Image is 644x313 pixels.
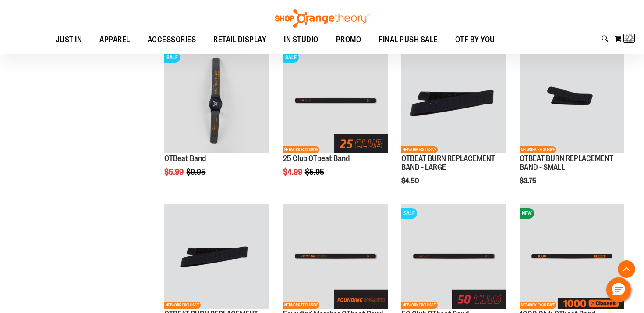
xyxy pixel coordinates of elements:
span: NETWORK EXCLUSIVE [401,302,438,309]
a: IN STUDIO [275,30,327,50]
a: ACCESSORIES [139,30,205,50]
span: SALE [401,208,417,219]
a: PROMO [327,30,370,50]
a: OTBeat BandSALE [164,48,269,154]
div: product [160,43,273,198]
span: NETWORK EXCLUSIVE [520,302,556,309]
span: RETAIL DISPLAY [213,30,266,50]
img: OTBeat Band [164,48,269,153]
span: $4.99 [283,168,304,176]
span: PROMO [336,30,361,50]
a: Main View of 2024 25 Club OTBeat BandSALENETWORK EXCLUSIVE [283,48,388,154]
span: NETWORK EXCLUSIVE [164,302,201,309]
a: 25 Club OTbeat Band [283,154,350,163]
div: product [515,43,629,207]
span: JUST IN [56,30,82,50]
span: IN STUDIO [284,30,318,50]
a: OTBEAT BURN REPLACEMENT BAND - SMALL [520,154,613,172]
button: Hello, have a question? Let’s chat. [606,277,631,302]
span: $4.50 [401,177,420,185]
a: APPAREL [91,30,139,50]
span: FINAL PUSH SALE [379,30,438,50]
a: FINAL PUSH SALE [370,30,446,50]
img: Main View of 2024 50 Club OTBeat Band [401,204,506,309]
span: NETWORK EXCLUSIVE [520,146,556,153]
a: JUST IN [47,30,91,50]
a: Main View of 2024 50 Club OTBeat BandSALENETWORK EXCLUSIVE [401,204,506,310]
span: $5.99 [164,168,185,176]
span: $9.95 [186,168,207,176]
img: Main View of 2024 25 Club OTBeat Band [283,48,388,153]
div: product [279,43,392,198]
a: Image of 1000 Club OTbeat BandNEWNETWORK EXCLUSIVE [520,204,624,310]
a: Main of Founding Member OTBeat BandNETWORK EXCLUSIVE [283,204,388,310]
span: APPAREL [99,30,130,50]
a: Product image for OTBEAT BURN REPLACEMENT BAND - MEDIUMNETWORK EXCLUSIVE [164,204,269,310]
a: Product image for OTBEAT BURN REPLACEMENT BAND - LARGENETWORK EXCLUSIVE [401,48,506,154]
img: Loading... [624,33,634,43]
a: OTF BY YOU [446,30,504,50]
button: Back To Top [618,260,635,278]
img: Product image for OTBEAT BURN REPLACEMENT BAND - SMALL [520,48,624,153]
span: OTF BY YOU [455,30,495,50]
span: NETWORK EXCLUSIVE [401,146,438,153]
img: Shop Orangetheory [274,9,370,28]
button: Loading... [614,32,635,46]
span: ACCESSORIES [148,30,196,50]
span: NEW [520,208,534,219]
a: Product image for OTBEAT BURN REPLACEMENT BAND - SMALLNETWORK EXCLUSIVE [520,48,624,154]
img: Product image for OTBEAT BURN REPLACEMENT BAND - MEDIUM [164,204,269,309]
a: OTBeat Band [164,154,206,163]
img: Product image for OTBEAT BURN REPLACEMENT BAND - LARGE [401,48,506,153]
a: OTBEAT BURN REPLACEMENT BAND - LARGE [401,154,495,172]
span: SALE [283,52,299,63]
div: product [397,43,510,207]
a: RETAIL DISPLAY [205,30,275,50]
span: $5.95 [305,168,326,176]
span: NETWORK EXCLUSIVE [283,146,319,153]
span: $3.75 [520,177,538,185]
span: NETWORK EXCLUSIVE [283,302,319,309]
span: SALE [164,52,180,63]
img: Image of 1000 Club OTbeat Band [520,204,624,309]
img: Main of Founding Member OTBeat Band [283,204,388,309]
